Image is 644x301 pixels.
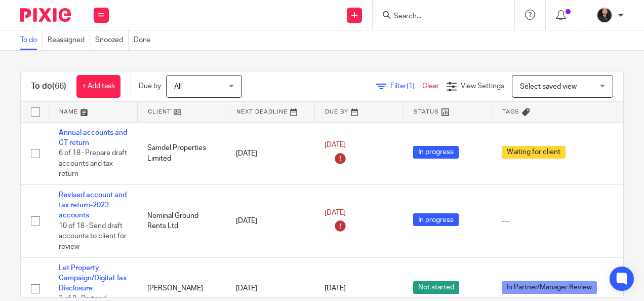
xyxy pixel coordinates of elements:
[20,30,43,50] a: To do
[390,83,422,90] span: Filter
[52,82,66,90] span: (66)
[59,129,127,146] a: Annual accounts and CT return
[461,83,504,90] span: View Settings
[407,83,415,90] span: (1)
[502,146,566,159] span: Waiting for client
[20,8,71,22] img: Pixie
[226,184,314,257] td: [DATE]
[59,222,127,250] span: 10 of 18 · Send draft accounts to client for review
[502,109,519,115] span: Tags
[596,7,613,23] img: MicrosoftTeams-image.jfif
[137,184,226,257] td: Nominal Ground Rents Ltd
[325,142,346,149] span: [DATE]
[48,30,90,50] a: Reassigned
[76,75,120,98] a: + Add task
[413,281,459,294] span: Not started
[325,209,346,216] span: [DATE]
[325,285,346,292] span: [DATE]
[95,30,129,50] a: Snoozed
[31,81,66,92] h1: To do
[422,83,439,90] a: Clear
[393,12,484,21] input: Search
[502,216,625,226] div: ---
[413,146,459,159] span: In progress
[174,83,182,90] span: All
[520,83,577,90] span: Select saved view
[413,213,459,226] span: In progress
[134,30,156,50] a: Done
[137,122,226,184] td: Samdel Properties Limited
[226,122,314,184] td: [DATE]
[502,281,597,294] span: In Partner/Manager Review
[139,81,161,91] p: Due by
[59,265,127,292] a: Let Property Campaign/Digital Tax Disclosure
[59,192,127,219] a: Revised account and tax return-2023 accounts
[59,149,127,177] span: 6 of 18 · Prepare draft accounts and tax return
